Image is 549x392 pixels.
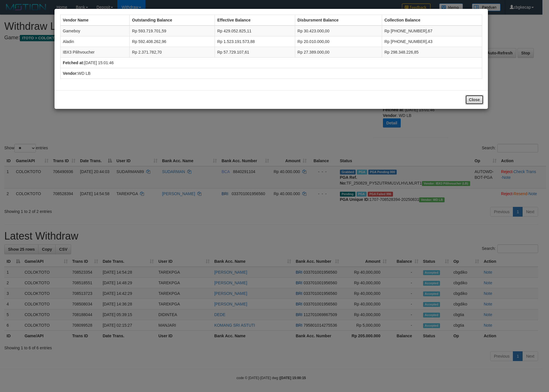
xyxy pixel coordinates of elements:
th: Vendor Name [61,15,130,26]
td: Rp 30.423.000,00 [295,26,382,36]
b: Vendor: [63,71,78,76]
td: Rp 429.052.825,11 [215,26,295,36]
td: [DATE] 15:01:46 [61,58,482,68]
td: Rp [PHONE_NUMBER],43 [382,36,482,47]
td: Rp 593.719.701,59 [130,26,215,36]
button: Close [465,95,484,105]
th: Outstanding Balance [130,15,215,26]
td: Gameboy [61,26,130,36]
b: Fetched at: [63,60,84,65]
td: Rp 298.348.226,85 [382,47,482,58]
th: Disbursment Balance [295,15,382,26]
td: Rp 2.371.782,70 [130,47,215,58]
td: Rp [PHONE_NUMBER],67 [382,26,482,36]
th: Collection Balance [382,15,482,26]
td: Rp 57.729.107,61 [215,47,295,58]
td: IBX3 Pilihvoucher [61,47,130,58]
td: Rp 592.408.262,96 [130,36,215,47]
td: Rp 20.010.000,00 [295,36,382,47]
td: WD LB [61,68,482,79]
td: Rp 1.523.191.573,88 [215,36,295,47]
th: Effective Balance [215,15,295,26]
td: Aladin [61,36,130,47]
td: Rp 27.389.000,00 [295,47,382,58]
